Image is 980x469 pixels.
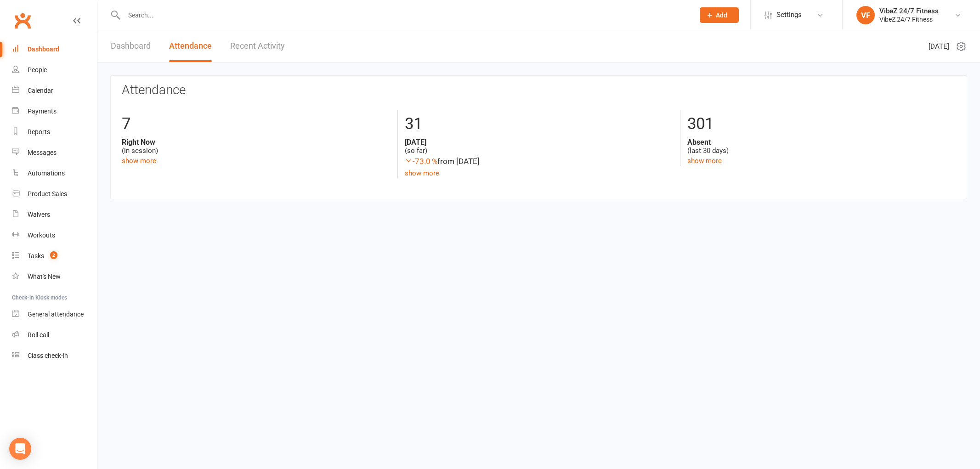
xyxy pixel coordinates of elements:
div: What's New [28,273,61,280]
a: Clubworx [11,9,34,32]
div: Waivers [28,211,50,218]
div: Payments [28,107,57,115]
strong: Right Now [122,138,391,147]
div: VibeZ 24/7 Fitness [879,15,939,23]
div: Open Intercom Messenger [9,438,31,460]
span: -73.0 % [405,157,437,166]
a: Reports [12,122,97,142]
a: show more [405,169,439,177]
div: 31 [405,110,673,138]
strong: [DATE] [405,138,673,147]
div: Calendar [28,87,53,94]
a: Tasks 2 [12,246,97,266]
a: Calendar [12,80,97,101]
a: Product Sales [12,184,97,204]
div: Workouts [28,232,55,239]
a: Dashboard [12,39,97,60]
div: Messages [28,149,57,156]
span: 2 [50,251,57,259]
div: Dashboard [28,45,59,53]
div: (last 30 days) [687,138,956,155]
a: Workouts [12,225,97,246]
div: Automations [28,170,65,177]
div: VF [856,6,875,24]
input: Search... [121,9,688,22]
a: Messages [12,142,97,163]
a: show more [687,157,722,165]
div: Tasks [28,252,44,260]
a: Class kiosk mode [12,345,97,366]
span: Settings [776,5,802,25]
a: Attendance [169,30,212,62]
div: VibeZ 24/7 Fitness [879,7,939,15]
a: Roll call [12,325,97,345]
div: 7 [122,110,391,138]
div: (so far) [405,138,673,155]
strong: Absent [687,138,956,147]
div: (in session) [122,138,391,155]
a: General attendance kiosk mode [12,304,97,325]
div: Class check-in [28,352,68,359]
a: What's New [12,266,97,287]
a: Waivers [12,204,97,225]
a: People [12,60,97,80]
a: Automations [12,163,97,184]
div: Roll call [28,331,49,339]
a: Dashboard [111,30,151,62]
a: show more [122,157,156,165]
span: [DATE] [929,41,949,52]
div: 301 [687,110,956,138]
a: Payments [12,101,97,122]
div: General attendance [28,311,84,318]
h3: Attendance [122,83,956,97]
div: from [DATE] [405,155,673,168]
a: Recent Activity [230,30,285,62]
button: Add [700,7,739,23]
div: People [28,66,47,73]
span: Add [716,11,727,19]
div: Reports [28,128,50,136]
div: Product Sales [28,190,67,198]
